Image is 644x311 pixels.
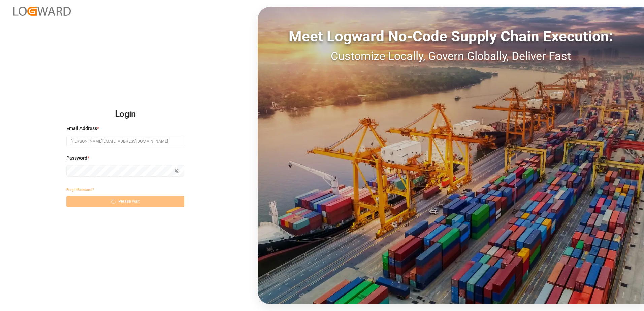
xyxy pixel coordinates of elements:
div: Meet Logward No-Code Supply Chain Execution: [258,25,644,47]
input: Enter your email [66,136,184,147]
div: Customize Locally, Govern Globally, Deliver Fast [258,47,644,65]
span: Email Address [66,125,97,132]
h2: Login [66,104,184,125]
span: Password [66,154,87,162]
img: Logward_new_orange.png [13,7,71,16]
